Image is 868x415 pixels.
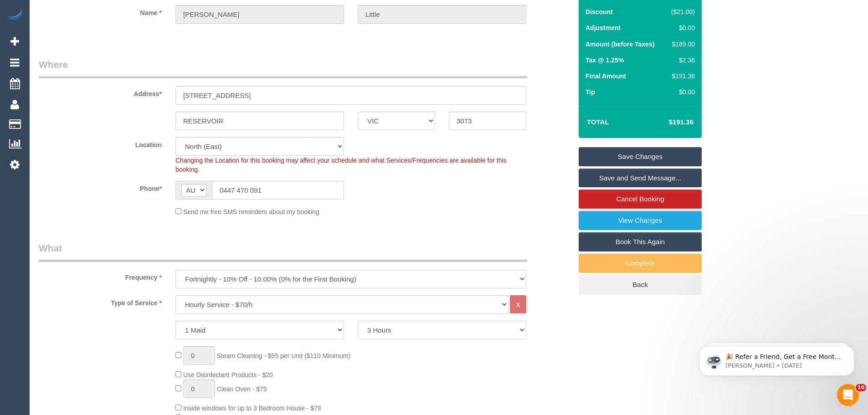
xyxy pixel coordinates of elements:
[449,112,526,130] input: Post Code*
[668,40,695,49] div: $189.00
[586,40,654,49] label: Amount (before Taxes)
[39,241,527,262] legend: What
[668,7,695,16] div: ($21.00)
[358,5,526,24] input: Last Name*
[175,157,507,173] span: Changing the Location for this booking may affect your schedule and what Services/Frequencies are...
[183,405,321,412] span: Inside windows for up to 3 Bedroom House - $79
[579,275,702,294] a: Back
[837,384,859,406] iframe: Intercom live chat
[183,208,319,215] span: Send me free SMS reminders about my booking
[32,5,169,17] label: Name *
[586,87,595,97] label: Tip
[217,352,350,359] span: Steam Cleaning - $55 per Unit ($110 Minimum)
[668,72,695,81] div: $191.36
[32,295,169,307] label: Type of Service *
[175,112,344,130] input: Suburb*
[579,232,702,251] a: Book This Again
[32,181,169,193] label: Phone*
[668,56,695,65] div: $2.36
[175,5,344,24] input: First Name*
[586,56,624,65] label: Tax @ 1.25%
[32,270,169,282] label: Frequency *
[212,181,344,200] input: Phone*
[5,9,24,22] img: Automaid Logo
[217,385,267,393] span: Clean Oven - $75
[587,118,609,126] strong: Total
[586,72,626,81] label: Final Amount
[32,86,169,98] label: Address*
[183,371,273,379] span: Use Disinfectant Products - $20
[579,211,702,230] a: View Changes
[856,384,866,391] span: 10
[668,87,695,97] div: $0.00
[586,23,621,32] label: Adjustment
[39,58,527,78] legend: Where
[579,147,702,166] a: Save Changes
[686,327,868,390] iframe: Intercom notifications message
[32,137,169,149] label: Location
[668,23,695,32] div: $0.00
[579,190,702,209] a: Cancel Booking
[586,7,613,16] label: Discount
[642,118,693,126] h4: $191.36
[579,169,702,188] a: Save and Send Message...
